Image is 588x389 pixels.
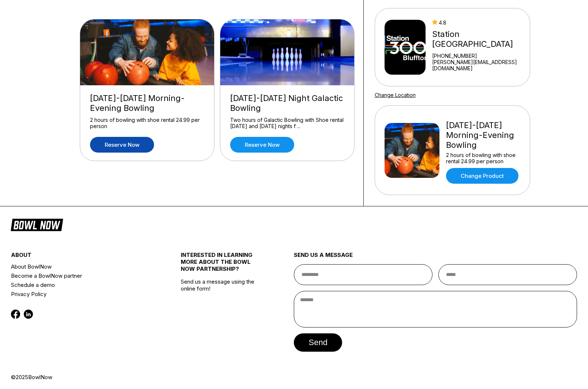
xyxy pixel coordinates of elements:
[11,280,153,289] a: Schedule a demo
[90,137,154,153] a: Reserve now
[230,137,294,153] a: Reserve now
[446,120,520,150] div: [DATE]-[DATE] Morning-Evening Bowling
[80,19,215,85] img: Friday-Sunday Morning-Evening Bowling
[432,29,527,49] div: Station [GEOGRAPHIC_DATA]
[294,251,577,264] div: send us a message
[90,93,204,113] div: [DATE]-[DATE] Morning-Evening Bowling
[11,374,577,381] div: © 2025 BowlNow
[385,123,439,178] img: Friday-Sunday Morning-Evening Bowling
[11,271,153,280] a: Become a BowlNow partner
[375,92,416,98] a: Change Location
[432,19,527,26] div: 4.8
[432,53,527,59] div: [PHONE_NUMBER]
[294,333,342,352] button: send
[385,20,426,75] img: Station 300 Bluffton
[432,59,527,71] a: [PERSON_NAME][EMAIL_ADDRESS][DOMAIN_NAME]
[181,251,266,278] div: INTERESTED IN LEARNING MORE ABOUT THE BOWL NOW PARTNERSHIP?
[11,251,153,262] div: about
[90,117,204,130] div: 2 hours of bowling with shoe rental 24.99 per person
[11,262,153,271] a: About BowlNow
[11,289,153,299] a: Privacy Policy
[181,235,266,374] div: Send us a message using the online form!
[220,19,355,85] img: Friday-Saturday Night Galactic Bowling
[446,168,518,184] a: Change Product
[230,117,344,130] div: Two hours of Galactic Bowling with Shoe rental [DATE] and [DATE] nights f ...
[446,152,520,164] div: 2 hours of bowling with shoe rental 24.99 per person
[230,93,344,113] div: [DATE]-[DATE] Night Galactic Bowling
